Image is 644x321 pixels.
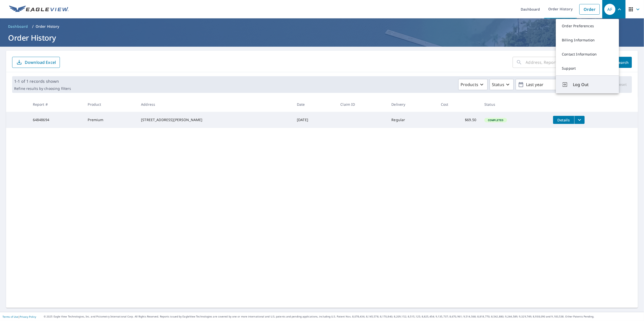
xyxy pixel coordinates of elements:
[556,75,619,93] button: Log Out
[293,97,336,112] th: Date
[516,79,591,90] button: Last year
[556,61,619,75] a: Support
[84,112,137,128] td: Premium
[614,57,632,68] button: Search
[25,60,56,65] p: Download Excel
[437,97,480,112] th: Cost
[556,33,619,47] a: Billing Information
[556,47,619,61] a: Contact Information
[44,315,641,318] p: © 2025 Eagle View Technologies, Inc. and Pictometry International Corp. All Rights Reserved. Repo...
[6,22,638,31] nav: breadcrumb
[553,116,574,124] button: detailsBtn-64848694
[14,78,71,84] p: 1-1 of 1 records shown
[437,112,480,128] td: $69.50
[490,79,514,90] button: Status
[604,4,615,15] div: AF
[388,112,437,128] td: Regular
[29,97,84,112] th: Report #
[556,19,619,33] a: Order Preferences
[485,118,506,122] span: Completed
[480,97,549,112] th: Status
[336,97,387,112] th: Claim ID
[3,315,36,318] p: |
[12,57,60,68] button: Download Excel
[579,4,600,15] a: Order
[29,112,84,128] td: 64848694
[573,82,613,88] span: Log Out
[492,82,504,88] p: Status
[293,112,336,128] td: [DATE]
[556,118,571,122] span: Details
[84,97,137,112] th: Product
[32,23,34,30] li: /
[526,55,610,69] input: Address, Report #, Claim ID, etc.
[20,315,36,318] a: Privacy Policy
[141,117,289,122] div: [STREET_ADDRESS][PERSON_NAME]
[618,60,628,65] span: Search
[9,6,69,13] img: EV Logo
[36,24,59,29] p: Order History
[137,97,293,112] th: Address
[524,80,583,89] p: Last year
[458,79,488,90] button: Products
[3,315,18,318] a: Terms of Use
[6,33,638,43] h1: Order History
[461,82,478,88] p: Products
[574,116,585,124] button: filesDropdownBtn-64848694
[388,97,437,112] th: Delivery
[6,22,30,31] a: Dashboard
[14,86,71,91] p: Refine results by choosing filters
[8,24,28,29] span: Dashboard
